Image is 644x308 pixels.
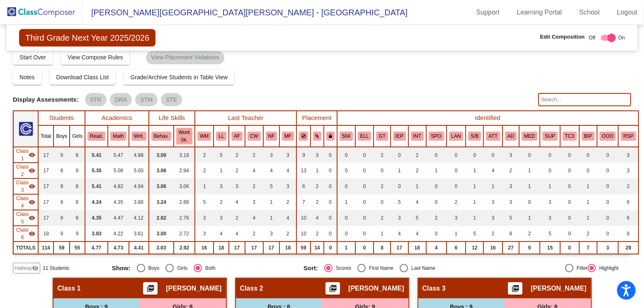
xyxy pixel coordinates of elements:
mat-chip: View Placement Violations [146,51,224,64]
mat-chip: DRA [110,93,132,106]
button: RSP [621,132,636,141]
td: 4.88 [129,147,149,163]
td: 4.47 [108,210,129,226]
td: 0 [426,178,447,194]
td: 5 [391,194,408,210]
td: 0 [426,194,447,210]
td: 2 [374,147,390,163]
td: 2 [195,163,214,178]
td: 8 [53,163,70,178]
td: 2.76 [174,210,195,226]
button: CW [248,132,261,141]
mat-chip: STM [135,93,158,106]
th: English Language Learner [355,125,374,147]
th: Boys [53,125,70,147]
td: 1 [391,163,408,178]
td: 0 [391,147,408,163]
td: 4.24 [85,194,108,210]
td: 0 [324,210,337,226]
td: 9 [53,210,70,226]
th: Crystal Wainright [245,125,263,147]
td: 1 [519,178,540,194]
td: 0 [560,178,579,194]
td: 10 [296,226,311,242]
td: 4 [484,163,502,178]
td: 1 [466,163,484,178]
td: 17 [38,210,53,226]
td: 3 [618,147,638,163]
td: 2 [484,226,502,242]
td: 0 [579,163,597,178]
td: 5.47 [108,147,129,163]
button: View Compose Rules [61,50,130,65]
td: 1 [426,163,447,178]
td: 5 [503,210,519,226]
td: 2 [311,194,324,210]
td: 3.00 [149,147,174,163]
a: Learning Portal [510,6,569,19]
button: 504 [340,132,353,141]
mat-icon: visibility [29,167,35,174]
td: 0 [355,226,374,242]
td: 1 [195,178,214,194]
th: Laura Lamberth [214,125,229,147]
span: Third Grade Next Year 2025/2026 [19,29,156,46]
td: Liz Engelbrecht - No Class Name [13,226,38,242]
th: Whitney McWhorter [195,125,214,147]
td: 3.06 [174,178,195,194]
th: SAT/BAT Occurred [466,125,484,147]
td: 5.06 [108,163,129,178]
th: Total [38,125,53,147]
td: 4 [229,194,245,210]
td: 4 [214,226,229,242]
td: 0 [447,178,466,194]
td: 0 [484,147,502,163]
td: 3 [447,210,466,226]
span: View Compose Rules [68,54,123,61]
td: Megan Caudill - No Class Name [13,147,38,163]
td: 1 [447,226,466,242]
td: 3 [540,210,560,226]
td: 17 [38,163,53,178]
button: WM [197,132,211,141]
td: 0 [560,163,579,178]
td: 5.35 [85,163,108,178]
th: Reading Success Plan [618,125,638,147]
button: NF [266,132,277,141]
td: 1 [484,178,502,194]
td: 4.35 [85,210,108,226]
button: Work Sk. [176,128,192,144]
span: Class 3 [16,179,29,194]
td: 0 [374,163,390,178]
td: 3 [540,194,560,210]
td: 4 [279,163,296,178]
td: 9 [296,147,311,163]
td: 0 [597,163,619,178]
td: 0 [337,163,355,178]
td: 0 [519,194,540,210]
th: Requires Extra Support [540,125,560,147]
td: 5 [466,226,484,242]
th: Students [38,111,85,125]
th: Madison Fels [279,125,296,147]
td: 4 [245,210,263,226]
td: 2 [374,178,390,194]
td: 3 [311,147,324,163]
button: AF [231,132,243,141]
button: Download Class List [50,70,116,85]
input: Search... [538,93,631,106]
span: Start Over [19,54,46,61]
a: School [573,6,606,19]
td: 4 [279,210,296,226]
a: Support [470,6,506,19]
td: 3 [484,194,502,210]
td: 1 [214,163,229,178]
mat-chip: STR [85,93,107,106]
td: 2 [229,147,245,163]
td: 3 [214,210,229,226]
button: GT [376,132,388,141]
td: 2 [229,163,245,178]
td: 0 [597,147,619,163]
td: 0 [560,147,579,163]
td: 5.41 [85,178,108,194]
